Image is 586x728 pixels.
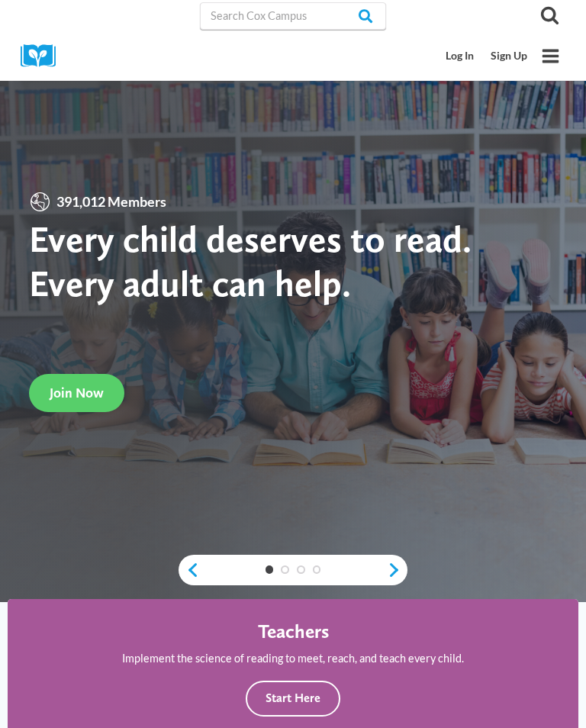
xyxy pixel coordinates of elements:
div: content slider buttons [179,555,407,585]
strong: Every child deserves to read. Every adult can help. [29,217,472,304]
a: previous [179,562,199,578]
h4: Teachers [258,620,329,643]
p: Implement the science of reading to meet, reach, and teach every child. [122,649,464,667]
a: Sign Up [482,42,536,70]
span: 391,012 Members [51,191,172,213]
nav: Secondary Mobile Navigation [438,42,536,70]
a: 4 [313,565,321,574]
button: Start Here [246,681,340,717]
a: 3 [297,565,305,574]
a: Join Now [29,374,124,411]
a: 1 [266,565,274,574]
img: Cox Campus [21,44,66,68]
a: next [387,562,407,578]
button: Open menu [536,41,565,71]
span: Join Now [50,385,104,401]
input: Search Cox Campus [200,2,386,30]
a: Log In [438,42,483,70]
a: 2 [281,565,289,574]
